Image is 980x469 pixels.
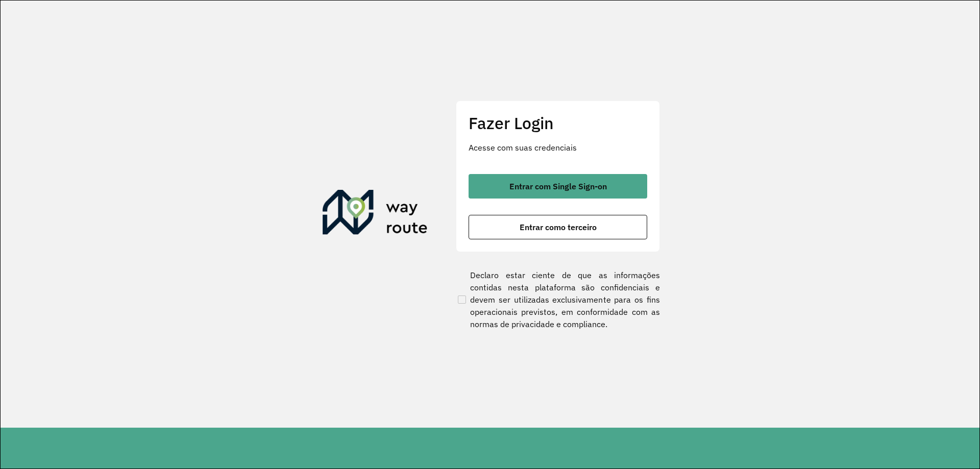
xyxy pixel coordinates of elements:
img: Roteirizador AmbevTech [323,190,428,239]
h2: Fazer Login [469,113,647,133]
p: Acesse com suas credenciais [469,141,647,154]
span: Entrar como terceiro [520,223,597,231]
button: button [469,174,647,199]
span: Entrar com Single Sign-on [509,182,607,190]
button: button [469,215,647,239]
label: Declaro estar ciente de que as informações contidas nesta plataforma são confidenciais e devem se... [456,269,660,330]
